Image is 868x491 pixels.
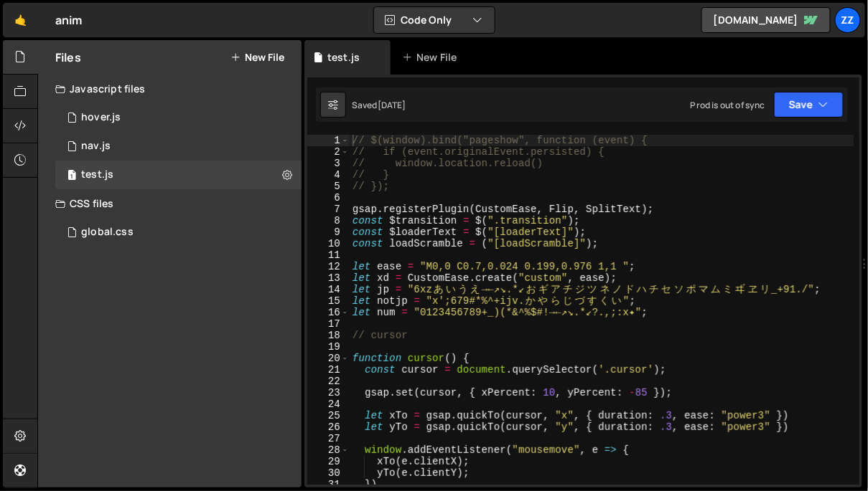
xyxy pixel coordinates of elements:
[307,353,350,364] div: 20
[307,204,350,215] div: 7
[55,11,83,29] div: anim
[307,181,350,192] div: 5
[402,50,462,65] div: New File
[307,341,350,353] div: 19
[307,146,350,158] div: 2
[38,189,302,218] div: CSS files
[307,158,350,169] div: 3
[307,295,350,307] div: 15
[307,215,350,227] div: 8
[307,272,350,284] div: 13
[307,261,350,272] div: 12
[307,238,350,249] div: 10
[307,135,350,146] div: 1
[378,99,406,111] div: [DATE]
[81,226,134,239] div: global.css
[327,50,360,65] div: test.js
[307,387,350,399] div: 23
[81,168,113,181] div: test.js
[352,99,406,111] div: Saved
[701,7,831,33] a: [DOMAIN_NAME]
[691,99,765,111] div: Prod is out of sync
[67,171,76,182] span: 1
[307,444,350,456] div: 28
[307,249,350,261] div: 11
[307,227,350,238] div: 9
[307,410,350,421] div: 25
[81,111,121,124] div: hover.js
[55,161,302,189] div: 11881/33347.js
[3,3,38,37] a: 🤙
[307,467,350,479] div: 30
[38,75,302,103] div: Javascript files
[307,284,350,295] div: 14
[307,433,350,444] div: 27
[55,132,302,161] div: 11881/33198.js
[307,421,350,433] div: 26
[307,169,350,181] div: 4
[230,52,284,63] button: New File
[81,140,111,153] div: nav.js
[307,192,350,204] div: 6
[374,7,495,33] button: Code Only
[835,7,861,33] a: zz
[307,318,350,330] div: 17
[307,479,350,490] div: 31
[55,49,81,65] h2: Files
[55,218,302,247] div: 11881/28298.css
[307,307,350,318] div: 16
[307,376,350,387] div: 22
[307,364,350,376] div: 21
[774,92,844,118] button: Save
[307,456,350,467] div: 29
[307,399,350,410] div: 24
[55,103,302,132] div: 11881/33201.js
[307,330,350,341] div: 18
